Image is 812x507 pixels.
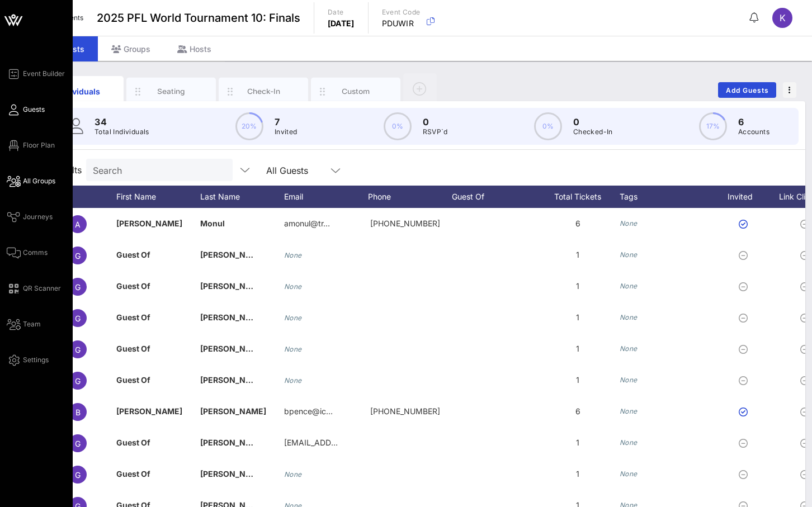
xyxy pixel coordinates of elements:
a: All Groups [7,174,55,188]
span: Guest Of [116,375,150,385]
div: 1 [536,239,620,271]
span: G [75,376,81,386]
span: K [780,12,786,23]
span: G [75,314,81,323]
a: Comms [7,246,48,259]
span: G [75,470,81,480]
p: Invited [275,126,298,138]
a: Event Builder [7,67,65,80]
button: Add Guests [718,82,776,98]
span: [PERSON_NAME] [116,219,182,228]
div: 1 [536,458,620,490]
a: Guests [7,103,45,116]
span: [PERSON_NAME] - [PERSON_NAME] [200,344,339,353]
span: Team [23,319,41,329]
span: QR Scanner [23,283,61,293]
div: 1 [536,364,620,396]
span: [EMAIL_ADDRESS][DOMAIN_NAME] [284,438,419,447]
span: Add Guests [725,86,769,94]
span: [PERSON_NAME] - [PERSON_NAME] [200,469,339,478]
p: Total Individuals [95,126,149,138]
span: Monul [200,219,225,228]
div: 6 [536,396,620,427]
i: None [620,250,638,259]
p: 0 [573,115,613,129]
p: 34 [95,115,149,129]
p: Checked-In [573,126,613,138]
span: Journeys [23,212,53,222]
p: 7 [275,115,298,129]
span: [PERSON_NAME] - [PERSON_NAME] [200,375,339,385]
p: Date [328,7,355,18]
i: None [284,345,302,353]
span: Event Builder [23,69,65,79]
i: None [620,219,638,228]
span: 2025 PFL World Tournament 10: Finals [97,10,300,26]
i: None [284,282,302,291]
span: Guests [23,105,45,115]
span: Guest Of [116,250,150,259]
i: None [620,376,638,384]
p: Event Code [382,7,421,18]
i: None [620,344,638,353]
p: RSVP`d [423,126,448,138]
div: 1 [536,333,620,364]
span: G [75,282,81,292]
span: Guest Of [116,281,150,291]
p: 0 [423,115,448,129]
i: None [620,407,638,415]
div: Invited [715,186,776,208]
div: Individuals [54,86,104,97]
span: Guest Of [116,438,150,447]
span: [PERSON_NAME] - [PERSON_NAME] [200,438,339,447]
span: +19193602318 [370,219,440,228]
span: Guest Of [116,469,150,478]
p: amonul@tr… [284,208,330,239]
span: G [75,345,81,354]
span: G [75,251,81,260]
span: [PERSON_NAME] - [PERSON_NAME] [200,281,339,291]
div: First Name [116,186,200,208]
div: Groups [98,36,164,61]
i: None [284,470,302,478]
a: Team [7,318,41,331]
span: [PERSON_NAME] [200,406,266,416]
div: All Guests [266,165,308,176]
div: K [772,8,792,28]
span: [PERSON_NAME] - [PERSON_NAME] [200,250,339,259]
div: Check-In [239,86,289,97]
i: None [620,470,638,478]
span: All Groups [23,176,55,186]
i: None [284,376,302,385]
span: A [75,220,81,229]
i: None [284,314,302,322]
i: None [620,438,638,447]
div: Seating [147,86,196,97]
div: 1 [536,271,620,302]
span: [PERSON_NAME] - [PERSON_NAME] [200,312,339,322]
a: QR Scanner [7,282,61,295]
span: +19792558320 [370,406,440,416]
i: None [620,282,638,290]
p: PDUWIR [382,18,421,29]
p: [DATE] [328,18,355,29]
div: 6 [536,208,620,239]
div: 1 [536,302,620,333]
span: Floor Plan [23,140,55,150]
span: Guest Of [116,312,150,322]
div: Tags [620,186,715,208]
span: G [75,439,81,448]
span: Guest Of [116,344,150,353]
span: [PERSON_NAME] [116,406,182,416]
div: Guest Of [452,186,536,208]
div: Hosts [164,36,225,61]
div: Custom [331,86,381,97]
span: B [75,408,81,417]
div: All Guests [259,159,349,181]
a: Journeys [7,210,53,224]
i: None [284,251,302,259]
p: Accounts [738,126,769,138]
div: 1 [536,427,620,458]
div: Email [284,186,368,208]
div: Last Name [200,186,284,208]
